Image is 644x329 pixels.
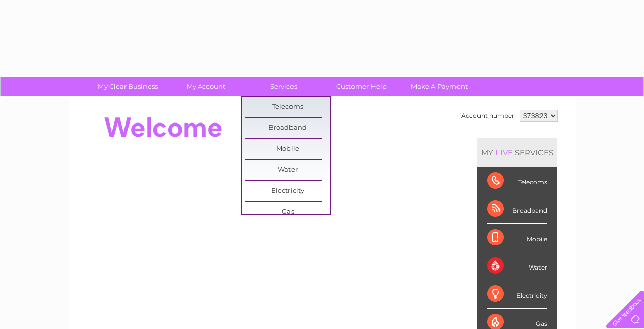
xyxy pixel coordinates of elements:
div: Broadband [487,195,547,223]
div: Mobile [487,224,547,252]
a: My Clear Business [86,77,170,96]
div: LIVE [493,148,515,157]
a: Mobile [245,139,330,159]
div: Water [487,252,547,280]
div: MY SERVICES [477,138,557,167]
a: Gas [245,202,330,222]
div: Electricity [487,280,547,309]
td: Account number [459,107,517,125]
a: Customer Help [319,77,404,96]
a: Services [241,77,326,96]
a: Broadband [245,118,330,138]
a: Telecoms [245,97,330,117]
a: Water [245,160,330,180]
a: Electricity [245,181,330,201]
a: My Account [163,77,248,96]
div: Telecoms [487,167,547,195]
a: Make A Payment [397,77,482,96]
